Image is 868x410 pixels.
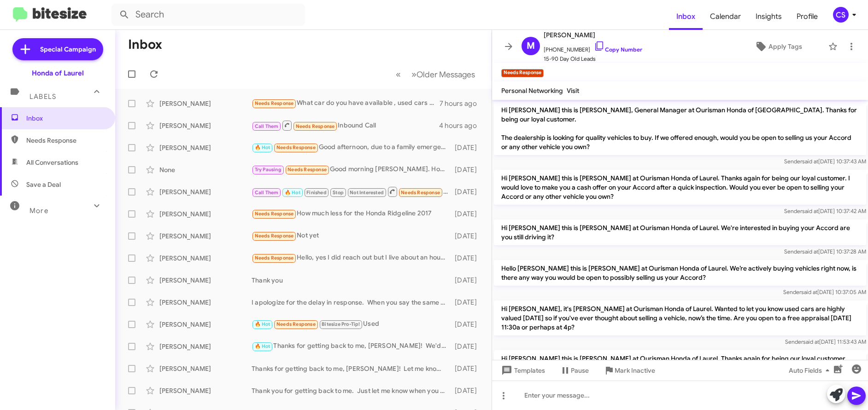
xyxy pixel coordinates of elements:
[333,190,344,196] span: Stop
[451,276,484,285] div: [DATE]
[255,343,270,349] span: 🔥 Hot
[40,45,96,54] span: Special Campaign
[255,321,270,327] span: 🔥 Hot
[252,98,440,109] div: What car do you have available , used cars with 55-60k miles
[26,136,105,145] span: Needs Response
[439,121,484,130] div: 4 hours ago
[252,231,451,241] div: Not yet
[252,208,451,219] div: How much less for the Honda Ridgeline 2017
[255,255,294,261] span: Needs Response
[401,190,440,196] span: Needs Response
[128,37,162,52] h1: Inbox
[159,121,252,130] div: [PERSON_NAME]
[527,39,535,53] span: M
[391,65,481,84] nav: Page navigation example
[26,158,78,167] span: All Conversations
[296,123,335,129] span: Needs Response
[803,338,819,345] span: said at
[350,190,384,196] span: Not Interested
[494,300,866,335] p: Hi [PERSON_NAME], it's [PERSON_NAME] at Ourisman Honda of Laurel. Wanted to let you know used car...
[29,207,48,215] span: More
[396,69,401,80] span: «
[801,289,817,295] span: said at
[501,69,544,77] small: Needs Response
[252,276,451,285] div: Thank you
[159,209,252,219] div: [PERSON_NAME]
[669,3,703,30] a: Inbox
[406,65,481,84] button: Next
[451,143,484,152] div: [DATE]
[784,208,866,214] span: Sender [DATE] 10:37:42 AM
[252,298,451,307] div: I apologize for the delay in response. When you say the same price, are you referring to the same...
[703,3,748,30] a: Calendar
[494,260,866,286] p: Hello [PERSON_NAME] this is [PERSON_NAME] at Ourisman Honda of Laurel. We’re actively buying vehi...
[789,362,833,379] span: Auto Fields
[159,386,252,395] div: [PERSON_NAME]
[12,38,103,60] a: Special Campaign
[789,3,825,30] span: Profile
[544,40,642,54] span: [PHONE_NUMBER]
[26,114,105,123] span: Inbox
[252,120,439,131] div: Inbound Call
[768,38,802,55] span: Apply Tags
[26,180,61,189] span: Save a Deal
[615,362,655,379] span: Mark Inactive
[252,164,451,175] div: Good morning [PERSON_NAME]. Hope all is well. I was thinking of coming in [DATE] to test drive th...
[252,142,451,153] div: Good afternoon, due to a family emergency I am not able to come [DATE].
[159,342,252,351] div: [PERSON_NAME]
[287,167,327,173] span: Needs Response
[451,298,484,307] div: [DATE]
[252,319,451,329] div: Used
[111,4,305,26] input: Search
[159,143,252,152] div: [PERSON_NAME]
[159,320,252,329] div: [PERSON_NAME]
[494,219,866,245] p: Hi [PERSON_NAME] this is [PERSON_NAME] at Ourisman Honda of Laurel. We're interested in buying yo...
[494,102,866,155] p: Hi [PERSON_NAME] this is [PERSON_NAME], General Manager at Ourisman Honda of [GEOGRAPHIC_DATA]. T...
[252,364,451,373] div: Thanks for getting back to me, [PERSON_NAME]! Let me know if there is anything we can do for you,...
[492,362,552,379] button: Templates
[494,350,866,376] p: Hi [PERSON_NAME] this is [PERSON_NAME] at Ourisman Honda of Laurel. Thanks again for being our lo...
[255,100,294,106] span: Needs Response
[781,362,840,379] button: Auto Fields
[785,338,866,345] span: Sender [DATE] 11:53:43 AM
[567,87,579,95] span: Visit
[276,321,316,327] span: Needs Response
[159,276,252,285] div: [PERSON_NAME]
[451,320,484,329] div: [DATE]
[159,298,252,307] div: [PERSON_NAME]
[802,208,818,214] span: said at
[159,364,252,373] div: [PERSON_NAME]
[451,209,484,219] div: [DATE]
[594,46,642,53] a: Copy Number
[159,187,252,196] div: [PERSON_NAME]
[451,231,484,241] div: [DATE]
[255,167,282,173] span: Try Pausing
[825,7,858,23] button: CS
[451,364,484,373] div: [DATE]
[440,99,484,108] div: 7 hours ago
[159,231,252,241] div: [PERSON_NAME]
[833,7,849,23] div: CS
[411,69,416,80] span: »
[252,341,451,352] div: Thanks for getting back to me, [PERSON_NAME]! We'd love to see your 2020 Honda Pilot Black Editio...
[451,254,484,263] div: [DATE]
[571,362,589,379] span: Pause
[748,3,789,30] a: Insights
[255,190,279,196] span: Call Them
[784,158,866,165] span: Sender [DATE] 10:37:43 AM
[416,69,475,80] span: Older Messages
[784,248,866,255] span: Sender [DATE] 10:37:28 AM
[159,165,252,174] div: None
[499,362,545,379] span: Templates
[552,362,596,379] button: Pause
[255,123,279,129] span: Call Them
[451,342,484,351] div: [DATE]
[501,87,563,95] span: Personal Networking
[252,386,451,395] div: Thank you for getting back to me. Just let me know when you are ready to upgrade to a new CR-V wi...
[802,248,818,255] span: said at
[255,233,294,239] span: Needs Response
[544,54,642,64] span: 15-90 Day Old Leads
